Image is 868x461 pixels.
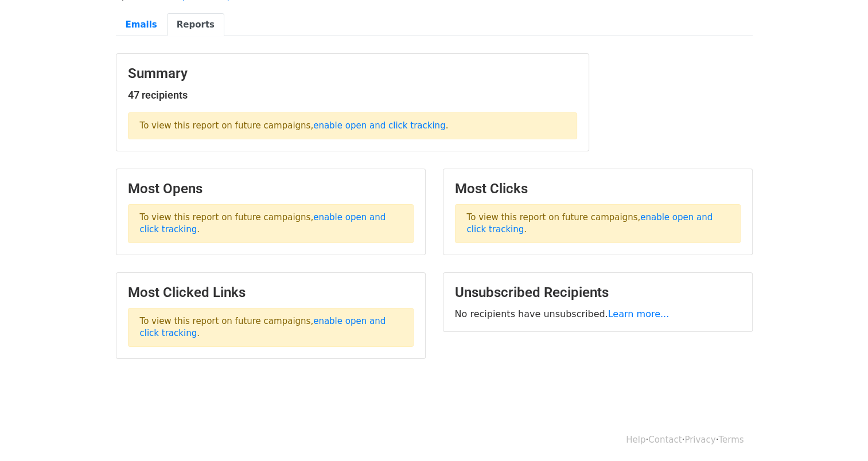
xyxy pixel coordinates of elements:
h3: Most Opens [128,181,414,197]
h3: Most Clicks [455,181,741,197]
a: Reports [167,13,224,37]
p: To view this report on future campaigns, . [455,204,741,243]
p: To view this report on future campaigns, . [128,112,577,139]
a: Privacy [684,435,715,445]
h3: Summary [128,65,577,82]
p: To view this report on future campaigns, . [128,308,414,347]
h3: Most Clicked Links [128,284,414,301]
a: Terms [718,435,744,445]
a: enable open and click tracking [313,120,445,131]
h5: 47 recipients [128,89,577,101]
a: Learn more... [608,308,670,319]
a: Emails [116,13,167,37]
a: Contact [648,435,682,445]
p: No recipients have unsubscribed. [455,308,741,320]
p: To view this report on future campaigns, . [128,204,414,243]
a: Help [626,435,645,445]
h3: Unsubscribed Recipients [455,284,741,301]
iframe: Chat Widget [811,406,868,461]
